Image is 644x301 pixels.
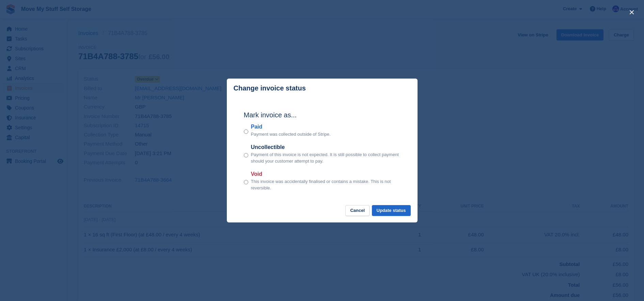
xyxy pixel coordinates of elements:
label: Uncollectible [251,143,400,151]
p: Payment was collected outside of Stripe. [251,131,331,138]
button: Update status [372,205,411,216]
h2: Mark invoice as... [244,110,400,120]
button: close [626,7,637,18]
p: This invoice was accidentally finalised or contains a mistake. This is not reversible. [251,178,400,191]
p: Change invoice status [234,84,306,92]
label: Void [251,170,400,178]
p: Payment of this invoice is not expected. It is still possible to collect payment should your cust... [251,151,400,165]
button: Cancel [345,205,370,216]
label: Paid [251,123,331,131]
